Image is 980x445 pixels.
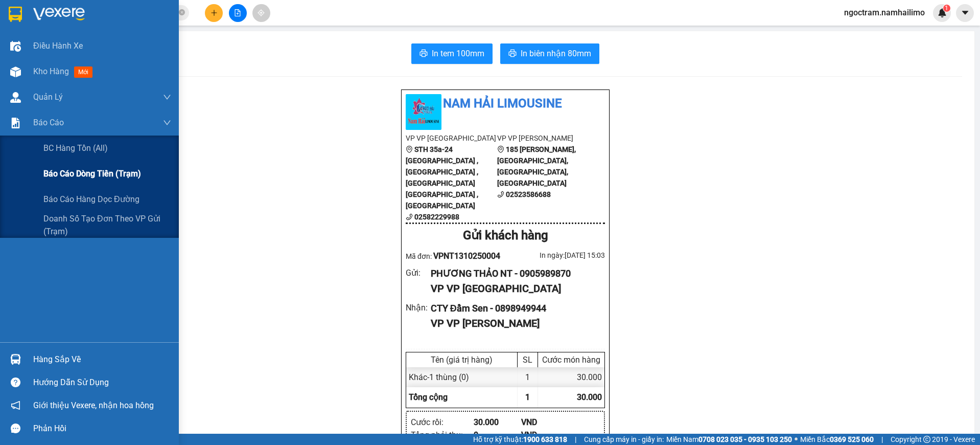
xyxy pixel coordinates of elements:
[474,416,521,429] div: 30.000
[179,8,185,18] span: close-circle
[211,9,218,16] span: plus
[923,436,930,443] span: copyright
[406,146,413,153] span: environment
[409,372,469,382] span: Khác - 1 thùng (0)
[506,190,551,198] b: 02523586688
[43,212,171,238] span: Doanh số tạo đơn theo VP gửi (trạm)
[575,434,576,445] span: |
[33,39,83,52] span: Điều hành xe
[698,435,792,443] strong: 0708 023 035 - 0935 103 250
[163,93,171,101] span: down
[406,145,478,210] b: STH 35a-24 [GEOGRAPHIC_DATA] , [GEOGRAPHIC_DATA] , [GEOGRAPHIC_DATA] [GEOGRAPHIC_DATA] , [GEOGRAP...
[33,399,154,412] span: Giới thiệu Vexere, nhận hoa hồng
[406,132,497,144] li: VP VP [GEOGRAPHIC_DATA]
[938,8,947,17] img: icon-new-feature
[33,116,64,129] span: Báo cáo
[406,226,605,246] div: Gửi khách hàng
[523,435,567,443] strong: 1900 633 818
[409,392,448,402] span: Tổng cộng
[406,94,605,114] li: Nam Hải Limousine
[179,9,185,15] span: close-circle
[406,250,505,262] div: Mã đơn:
[541,355,602,365] div: Cước món hàng
[518,367,538,387] div: 1
[406,213,413,220] span: phone
[406,266,431,279] div: Gửi :
[11,424,20,433] span: message
[538,367,604,387] div: 30.000
[497,191,504,198] span: phone
[406,94,441,130] img: logo.jpg
[432,47,484,60] span: In tem 100mm
[433,251,500,261] span: VPNT1310250004
[411,429,474,441] div: Tổng phải thu :
[943,5,950,12] sup: 1
[5,55,71,89] li: VP VP [GEOGRAPHIC_DATA]
[666,434,792,445] span: Miền Nam
[945,5,948,12] span: 1
[71,55,136,78] li: VP VP [PERSON_NAME]
[234,9,241,16] span: file-add
[43,193,139,206] span: Báo cáo hàng dọc đường
[9,7,22,22] img: logo-vxr
[961,8,970,17] span: caret-down
[520,355,535,365] div: SL
[431,281,597,297] div: VP VP [GEOGRAPHIC_DATA]
[43,142,108,154] span: BC hàng tồn (all)
[525,392,530,402] span: 1
[836,6,933,19] span: ngoctram.namhailimo
[406,301,431,314] div: Nhận :
[163,119,171,127] span: down
[252,4,270,22] button: aim
[431,266,597,281] div: PHƯƠNG THẢO NT - 0905989870
[800,434,874,445] span: Miền Bắc
[500,43,599,64] button: printerIn biên nhận 80mm
[43,167,141,180] span: Báo cáo dòng tiền (trạm)
[74,66,92,78] span: mới
[11,400,20,410] span: notification
[414,213,459,221] b: 02582229988
[881,434,883,445] span: |
[508,49,517,59] span: printer
[431,316,597,331] div: VP VP [PERSON_NAME]
[431,301,597,316] div: CTY Đầm Sen - 0898949944
[33,91,63,103] span: Quản Lý
[5,5,41,41] img: logo.jpg
[497,132,589,144] li: VP VP [PERSON_NAME]
[521,416,569,429] div: VND
[473,434,567,445] span: Hỗ trợ kỹ thuật:
[497,145,576,187] b: 185 [PERSON_NAME], [GEOGRAPHIC_DATA], [GEOGRAPHIC_DATA], [GEOGRAPHIC_DATA]
[10,354,21,365] img: warehouse-icon
[33,66,69,76] span: Kho hàng
[229,4,247,22] button: file-add
[577,392,602,402] span: 30.000
[258,9,265,16] span: aim
[521,47,591,60] span: In biên nhận 80mm
[33,352,171,367] div: Hàng sắp về
[409,355,515,365] div: Tên (giá trị hàng)
[10,92,21,103] img: warehouse-icon
[411,43,493,64] button: printerIn tem 100mm
[521,429,569,441] div: VND
[830,435,874,443] strong: 0369 525 060
[205,4,223,22] button: plus
[5,5,148,43] li: Nam Hải Limousine
[33,421,171,436] div: Phản hồi
[505,250,605,261] div: In ngày: [DATE] 15:03
[956,4,974,22] button: caret-down
[474,429,521,441] div: 0
[419,49,428,59] span: printer
[33,375,171,390] div: Hướng dẫn sử dụng
[11,377,20,387] span: question-circle
[497,146,504,153] span: environment
[584,434,664,445] span: Cung cấp máy in - giấy in:
[10,66,21,77] img: warehouse-icon
[10,118,21,128] img: solution-icon
[10,41,21,52] img: warehouse-icon
[411,416,474,429] div: Cước rồi :
[795,437,798,441] span: ⚪️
